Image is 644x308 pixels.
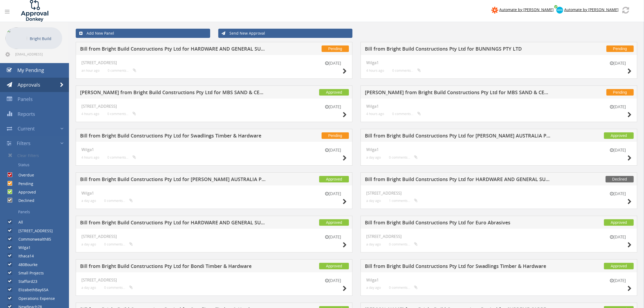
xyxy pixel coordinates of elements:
[605,104,632,110] small: [DATE]
[13,270,44,276] label: Small Projects
[81,155,99,159] small: 4 hours ago
[13,296,55,301] label: Operations Expense
[81,191,347,195] h4: Wilga1
[564,7,619,12] span: Automate by [PERSON_NAME]
[319,89,349,96] span: Approved
[4,160,69,169] a: Status
[392,112,421,116] small: 0 comments...
[81,278,347,282] h4: [STREET_ADDRESS]
[81,68,100,73] small: an hour ago
[365,220,553,227] h5: Bill from Bright Build Constructions Pty Ltd for Euro Abrasives
[80,264,268,270] h5: Bill from Bright Build Constructions Pty Ltd for Bondi Timber & Hardware
[365,264,553,270] h5: Bill from Bright Build Constructions Pty Ltd for Swadlings Timber & Hardware
[80,177,268,184] h5: Bill from Bright Build Constructions Pty Ltd for [PERSON_NAME] AUSTRALIA PTY LTD
[322,132,349,139] span: Pending
[392,68,421,73] small: 0 comments...
[30,35,60,42] p: Bright Build
[605,147,632,153] small: [DATE]
[320,147,347,153] small: [DATE]
[80,220,268,227] h5: Bill from Bright Build Constructions Pty Ltd for HARDWARE AND GENERAL SUPPLIES LTD
[13,181,33,186] label: Pending
[319,263,349,269] span: Approved
[366,191,632,195] h4: [STREET_ADDRESS]
[18,111,35,117] span: Reports
[320,60,347,66] small: [DATE]
[76,29,210,38] a: Add New Panel
[604,219,634,226] span: Approved
[320,234,347,240] small: [DATE]
[13,189,36,195] label: Approved
[366,60,632,65] h4: Wilga1
[13,172,34,178] label: Overdue
[81,242,96,246] small: a day ago
[605,191,632,196] small: [DATE]
[366,199,381,203] small: a day ago
[319,219,349,226] span: Approved
[218,29,353,38] a: Send New Approval
[18,81,40,88] span: Approvals
[104,286,133,290] small: 0 comments...
[13,279,37,284] label: Stafford23
[4,207,69,217] a: Panels
[366,147,632,152] h4: Wilga1
[365,177,553,184] h5: Bill from Bright Build Constructions Pty Ltd for HARDWARE AND GENERAL SUPPLIES LTD
[13,228,53,234] label: [STREET_ADDRESS]
[319,176,349,182] span: Approved
[107,112,136,116] small: 0 comments...
[606,89,634,96] span: Pending
[389,155,418,159] small: 0 comments...
[605,234,632,240] small: [DATE]
[366,234,632,239] h4: [STREET_ADDRESS]
[81,104,347,109] h4: [STREET_ADDRESS]
[4,150,69,160] a: Clear Filters
[389,199,418,203] small: 1 comments...
[104,199,133,203] small: 0 comments...
[81,60,347,65] h4: [STREET_ADDRESS]
[604,263,634,269] span: Approved
[320,191,347,196] small: [DATE]
[556,7,563,14] img: xero-logo.png
[17,140,31,146] span: Filters
[366,286,381,290] small: a day ago
[81,147,347,152] h4: Wilga1
[13,287,48,293] label: ElizabethBay65A
[366,278,632,282] h4: Wilga1
[13,253,34,259] label: Ithaca14
[366,112,384,116] small: 4 hours ago
[605,60,632,66] small: [DATE]
[108,68,136,73] small: 0 comments...
[365,46,553,53] h5: Bill from Bright Build Constructions Pty Ltd for BUNNINGS PTY LTD
[606,176,634,182] span: Declined
[13,237,51,242] label: Commonwealth85
[15,52,61,56] span: [EMAIL_ADDRESS][DOMAIN_NAME]
[80,46,268,53] h5: Bill from Bright Build Constructions Pty Ltd for HARDWARE AND GENERAL SUPPLIES LTD
[81,234,347,239] h4: [STREET_ADDRESS]
[389,242,418,246] small: 0 comments...
[80,133,268,140] h5: Bill from Bright Build Constructions Pty Ltd for Swadlings Timber & Hardware
[13,198,34,203] label: Declined
[366,68,384,73] small: 4 hours ago
[606,45,634,52] span: Pending
[13,245,31,250] label: Wilga1
[81,286,96,290] small: a day ago
[389,286,418,290] small: 0 comments...
[605,278,632,283] small: [DATE]
[366,155,381,159] small: a day ago
[366,242,381,246] small: a day ago
[322,45,349,52] span: Pending
[81,199,96,203] small: a day ago
[18,96,33,102] span: Panels
[491,7,498,14] img: zapier-logomark.png
[320,278,347,283] small: [DATE]
[81,112,99,116] small: 4 hours ago
[107,155,136,159] small: 0 comments...
[604,132,634,139] span: Approved
[365,90,553,97] h5: [PERSON_NAME] from Bright Build Constructions Pty Ltd for MBS SAND & CEMENT
[80,90,268,97] h5: [PERSON_NAME] from Bright Build Constructions Pty Ltd for MBS SAND & CEMENT
[366,104,632,109] h4: Wilga1
[320,104,347,110] small: [DATE]
[365,133,553,140] h5: Bill from Bright Build Constructions Pty Ltd for [PERSON_NAME] AUSTRALIA PTY LTD
[17,67,44,73] span: My Pending
[499,7,554,12] span: Automate by [PERSON_NAME]
[622,7,629,14] img: refresh.png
